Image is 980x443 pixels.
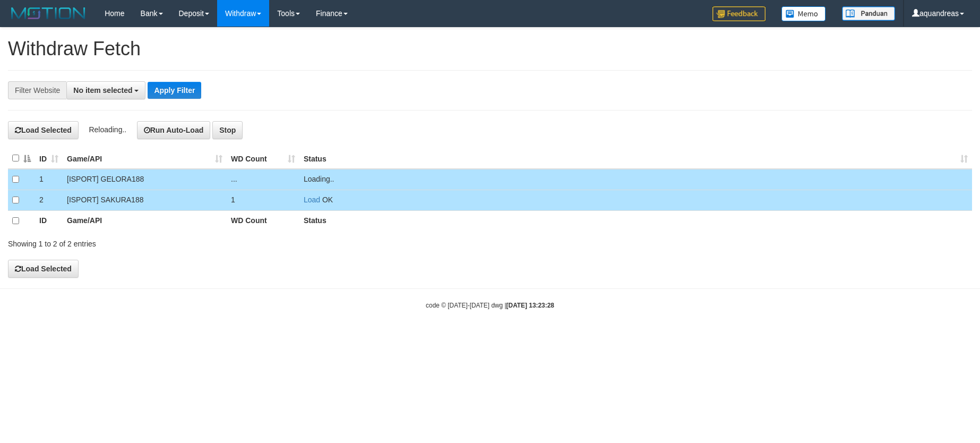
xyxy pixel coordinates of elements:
[304,175,334,183] span: Loading..
[712,6,766,21] img: Feedback.jpg
[322,195,333,204] span: OK
[8,5,89,21] img: MOTION_logo.png
[8,81,66,99] div: Filter Website
[781,6,826,21] img: Button%20Memo.svg
[63,169,227,190] td: [ISPORT] GELORA188
[842,6,895,21] img: panduan.png
[506,302,554,309] strong: [DATE] 13:23:28
[35,148,63,169] th: ID: activate to sort column ascending
[35,210,63,231] th: ID
[8,121,79,139] button: Load Selected
[227,148,299,169] th: WD Count: activate to sort column ascending
[227,210,299,231] th: WD Count
[35,190,63,210] td: 2
[63,148,227,169] th: Game/API: activate to sort column ascending
[231,175,237,183] span: ...
[35,169,63,190] td: 1
[299,210,972,231] th: Status
[304,195,320,204] a: Load
[231,195,235,204] span: 1
[66,81,145,99] button: No item selected
[63,210,227,231] th: Game/API
[8,38,972,59] h1: Withdraw Fetch
[8,260,79,278] button: Load Selected
[73,86,132,95] span: No item selected
[8,234,400,249] div: Showing 1 to 2 of 2 entries
[137,121,211,139] button: Run Auto-Load
[212,121,243,139] button: Stop
[148,82,201,99] button: Apply Filter
[299,148,972,169] th: Status: activate to sort column ascending
[426,302,554,309] small: code © [DATE]-[DATE] dwg |
[63,190,227,210] td: [ISPORT] SAKURA188
[89,125,126,134] span: Reloading..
